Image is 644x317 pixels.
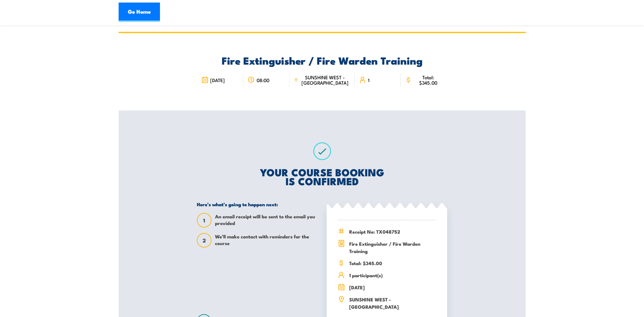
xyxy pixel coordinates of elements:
[215,233,317,248] span: We’ll make contact with reminders for the course
[119,3,160,22] a: Go Home
[300,74,350,85] span: SUNSHINE WEST - [GEOGRAPHIC_DATA]
[197,167,447,185] h2: YOUR COURSE BOOKING IS CONFIRMED
[349,284,436,291] span: [DATE]
[215,213,317,228] span: An email receipt will be sent to the email you provided
[414,74,443,85] span: Total: $345.00
[349,296,436,310] span: SUNSHINE WEST - [GEOGRAPHIC_DATA]
[197,217,211,224] span: 1
[368,77,370,83] span: 1
[257,77,269,83] span: 08:00
[197,56,447,65] h2: Fire Extinguisher / Fire Warden Training
[210,77,225,83] span: [DATE]
[197,201,317,207] h5: Here’s what’s going to happen next:
[197,237,211,244] span: 2
[349,228,436,235] span: Receipt No: TX048752
[349,240,436,255] span: Fire Extinguisher / Fire Warden Training
[349,259,436,267] span: Total: $345.00
[349,271,436,279] span: 1 participant(s)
